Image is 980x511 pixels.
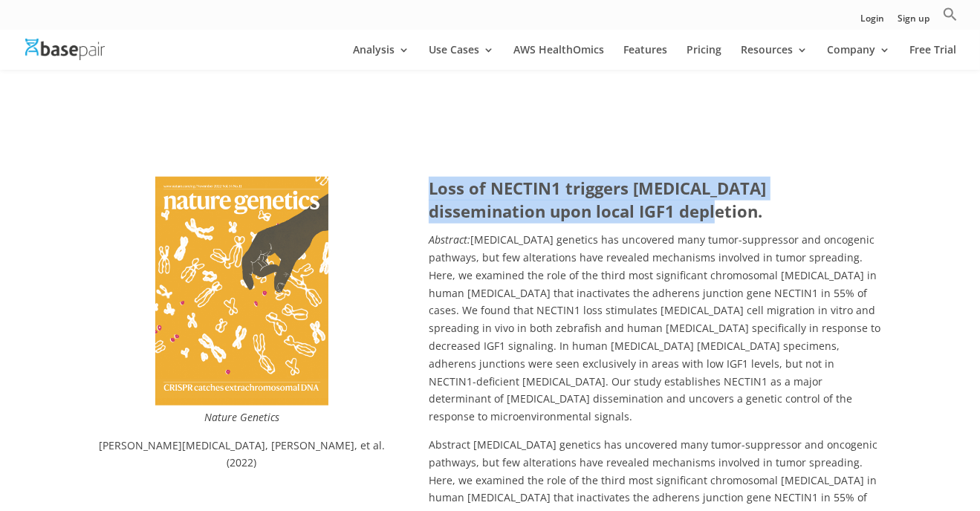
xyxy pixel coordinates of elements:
[906,437,962,493] iframe: Drift Widget Chat Controller
[25,39,105,60] img: Basepair
[943,7,958,30] a: Search Icon Link
[687,45,721,70] a: Pricing
[429,232,470,247] em: Abstract:
[827,45,890,70] a: Company
[429,45,494,70] a: Use Cases
[155,177,328,406] img: nature genetics
[943,7,958,22] svg: Search
[909,45,956,70] a: Free Trial
[741,45,808,70] a: Resources
[204,410,279,424] em: Nature Genetics
[429,177,766,223] strong: Loss of NECTIN1 triggers [MEDICAL_DATA] dissemination upon local IGF1 depletion.
[513,45,604,70] a: AWS HealthOmics
[353,45,409,70] a: Analysis
[898,14,929,30] a: Sign up
[98,437,386,472] p: [PERSON_NAME][MEDICAL_DATA], [PERSON_NAME], et al. (2022)
[623,45,667,70] a: Features
[429,231,882,436] p: [MEDICAL_DATA] genetics has uncovered many tumor-suppressor and oncogenic pathways, but few alter...
[860,14,884,30] a: Login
